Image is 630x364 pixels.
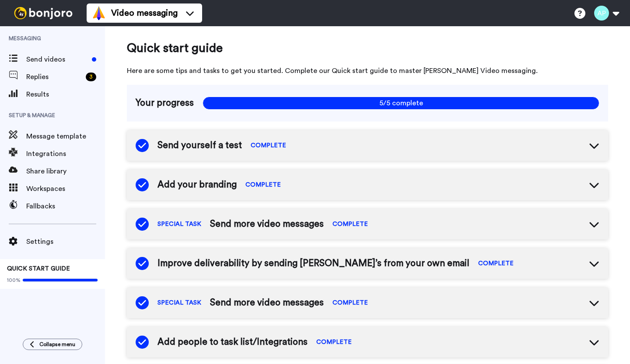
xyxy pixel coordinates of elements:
[26,201,105,211] span: Fallbacks
[10,7,76,19] img: bj-logo-header-white.svg
[245,180,281,189] span: COMPLETE
[332,220,368,229] span: COMPLETE
[26,72,82,82] span: Replies
[86,73,96,81] div: 3
[210,218,324,231] span: Send more video messages
[26,184,105,194] span: Workspaces
[111,7,178,19] span: Video messaging
[332,298,368,307] span: COMPLETE
[157,257,469,270] span: Improve deliverability by sending [PERSON_NAME]’s from your own email
[316,338,352,347] span: COMPLETE
[157,139,242,152] span: Send yourself a test
[26,236,105,247] span: Settings
[39,341,75,348] span: Collapse menu
[203,97,599,110] span: 5/5 complete
[26,54,88,65] span: Send videos
[92,6,106,20] img: vm-color.svg
[210,296,324,309] span: Send more video messages
[157,220,201,229] span: SPECIAL TASK
[26,89,105,100] span: Results
[26,166,105,177] span: Share library
[127,39,608,57] span: Quick start guide
[157,298,201,307] span: SPECIAL TASK
[7,266,70,272] span: QUICK START GUIDE
[26,149,105,159] span: Integrations
[7,277,21,284] span: 100%
[157,336,308,349] span: Add people to task list/Integrations
[157,178,237,191] span: Add your branding
[26,131,105,142] span: Message template
[127,66,608,76] span: Here are some tips and tasks to get you started. Complete our Quick start guide to master [PERSON...
[23,339,82,350] button: Collapse menu
[478,259,514,268] span: COMPLETE
[251,141,286,150] span: COMPLETE
[136,97,194,110] span: Your progress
